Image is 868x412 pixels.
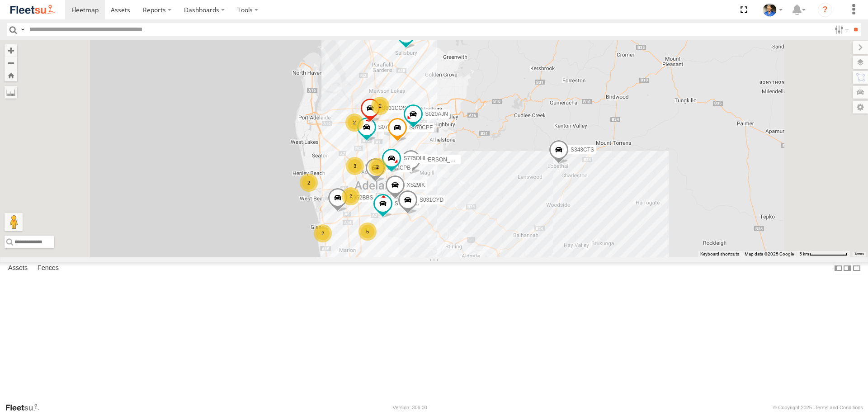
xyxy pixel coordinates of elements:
div: Matt Draper [759,3,786,17]
label: Dock Summary Table to the Right [843,262,852,275]
span: S343CTS [571,147,594,153]
label: Assets [4,262,32,275]
i: ? [818,3,832,17]
label: Dock Summary Table to the Left [834,262,843,275]
span: S031CYD [420,197,443,203]
span: S020AJN [425,111,448,117]
a: Terms (opens in new tab) [854,252,864,256]
span: S075DEH [378,124,402,131]
label: Fences [33,262,63,275]
button: Keyboard shortcuts [700,251,739,257]
img: fleetsu-logo-horizontal.svg [9,4,56,16]
label: Search Filter Options [831,23,850,36]
span: 5 km [799,251,809,256]
div: 2 [371,97,389,115]
span: S952BBS [349,195,373,201]
a: Visit our Website [5,403,47,412]
span: S775DHI [403,156,425,162]
div: Version: 306.00 [393,405,427,410]
button: Drag Pegman onto the map to open Street View [5,213,23,231]
label: Hide Summary Table [852,262,861,275]
button: Zoom in [5,44,17,57]
label: Measure [5,86,17,99]
div: 2 [314,224,332,242]
span: [PERSON_NAME] [423,156,467,163]
span: S831COS [382,105,406,111]
span: Map data ©2025 Google [745,251,794,256]
div: © Copyright 2025 - [773,405,863,410]
button: Zoom Home [5,69,17,81]
button: Zoom out [5,57,17,69]
div: 2 [345,114,363,132]
div: 3 [346,157,364,175]
span: S771CMS [395,200,420,207]
button: Map scale: 5 km per 80 pixels [797,251,850,257]
label: Map Settings [853,101,868,114]
span: XS29IK [407,182,425,188]
div: 5 [359,223,377,241]
label: Search Query [19,23,26,36]
div: 2 [368,158,387,176]
a: Terms and Conditions [815,405,863,410]
div: 2 [300,174,318,192]
div: 2 [342,187,360,205]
